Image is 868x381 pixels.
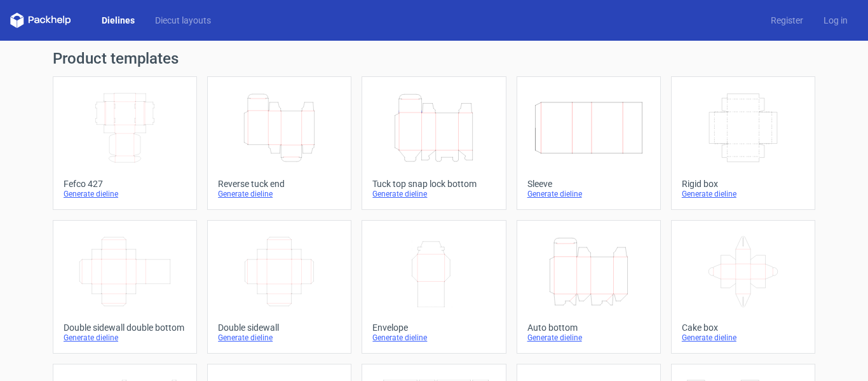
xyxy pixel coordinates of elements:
div: Reverse tuck end [218,179,341,189]
div: Fefco 427 [64,179,186,189]
a: Diecut layouts [145,14,221,27]
a: SleeveGenerate dieline [517,76,661,210]
a: Double sidewall double bottomGenerate dieline [53,220,197,354]
div: Rigid box [682,179,804,189]
div: Generate dieline [64,189,186,199]
a: Auto bottomGenerate dieline [517,220,661,354]
div: Generate dieline [682,333,804,343]
div: Generate dieline [64,333,186,343]
a: Cake boxGenerate dieline [671,220,815,354]
div: Cake box [682,322,804,333]
div: Generate dieline [218,189,341,199]
a: EnvelopeGenerate dieline [362,220,506,354]
a: Tuck top snap lock bottomGenerate dieline [362,76,506,210]
div: Generate dieline [682,189,804,199]
div: Generate dieline [372,189,495,199]
a: Fefco 427Generate dieline [53,76,197,210]
div: Generate dieline [527,189,650,199]
a: Dielines [92,14,145,27]
div: Generate dieline [372,333,495,343]
a: Double sidewallGenerate dieline [207,220,351,354]
a: Register [761,14,813,27]
div: Sleeve [527,179,650,189]
div: Double sidewall [218,322,341,333]
div: Double sidewall double bottom [64,322,186,333]
div: Generate dieline [527,333,650,343]
div: Envelope [372,322,495,333]
a: Rigid boxGenerate dieline [671,76,815,210]
div: Auto bottom [527,322,650,333]
div: Tuck top snap lock bottom [372,179,495,189]
h1: Product templates [53,51,815,66]
div: Generate dieline [218,333,341,343]
a: Reverse tuck endGenerate dieline [207,76,351,210]
a: Log in [813,14,858,27]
